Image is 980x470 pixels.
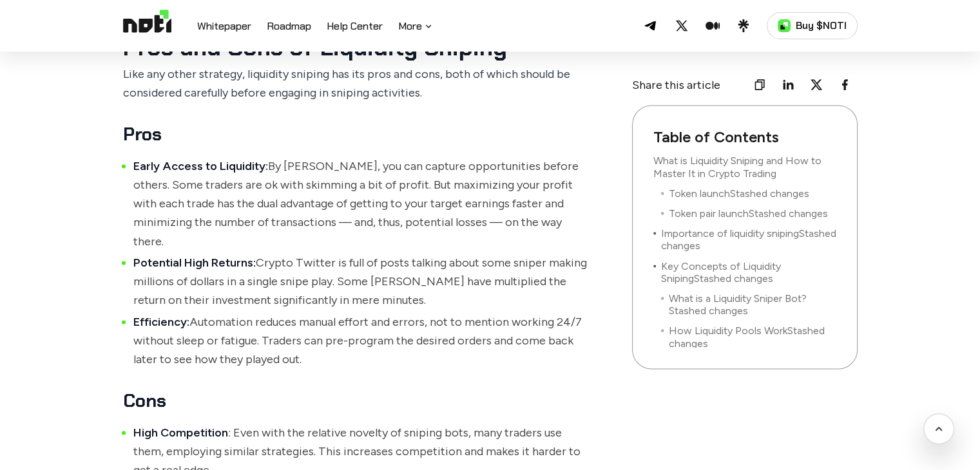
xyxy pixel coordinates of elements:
[123,35,593,60] h2: Pros and Cons of Liquidity Sniping
[123,65,593,103] p: Like any other strategy, liquidity sniping has its pros and cons, both of which should be conside...
[632,76,720,95] p: Share this article
[133,157,593,251] li: By [PERSON_NAME], you can capture opportunities before others. Some traders are ok with skimming ...
[669,292,836,317] a: What is a Liquidity Sniper Bot?Stashed changes
[669,187,809,200] a: Token launchStashed changes
[133,426,228,440] strong: High Competition
[123,390,593,413] h3: Cons
[133,313,593,370] li: Automation reduces manual effort and errors, not to mention working 24/7 without sleep or fatigue...
[267,19,311,35] a: Roadmap
[767,12,858,39] a: Buy $NOTI
[653,155,821,179] a: What is Liquidity Sniping and How to Master It in Crypto Trading
[398,19,434,34] button: More
[133,315,189,329] strong: Efficiency:
[123,123,593,146] h3: Pros
[197,19,251,35] a: Whitepaper
[661,259,836,284] a: Key Concepts of Liquidity SnipingStashed changes
[669,324,836,349] a: How Liquidity Pools WorkStashed changes
[669,207,828,220] a: Token pair launchStashed changes
[123,10,171,42] img: Logo
[133,159,268,173] strong: Early Access to Liquidity:
[653,127,847,147] strong: Table of Contents
[133,254,593,310] li: Crypto Twitter is full of posts talking about some sniper making millions of dollars in a single ...
[133,256,256,270] strong: Potential High Returns:
[661,227,836,252] a: Importance of liquidity snipingStashed changes
[327,19,383,35] a: Help Center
